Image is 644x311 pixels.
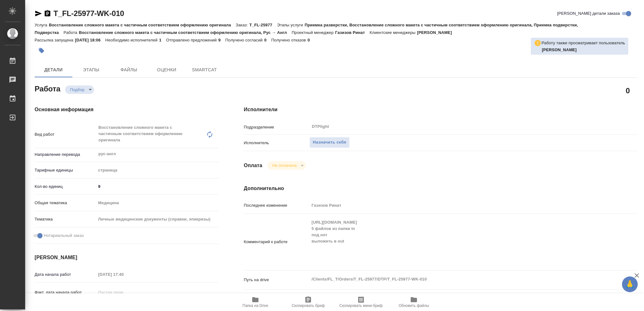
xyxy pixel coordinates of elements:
div: Личные медицинские документы (справки, эпикризы) [96,214,219,225]
input: Пустое поле [96,288,151,297]
span: Обновить файлы [399,303,429,308]
p: Заказ: [236,23,249,27]
p: 1 [159,38,166,42]
p: Восстановление сложного макета с частичным соответствием оформлению оригинала [49,23,236,27]
p: Петрова Валерия [542,47,625,53]
span: Скопировать бриф [291,303,325,308]
p: Комментарий к работе [244,239,309,245]
textarea: [URL][DOMAIN_NAME] 5 файлов из папки in под нот выложить в out [309,217,604,265]
textarea: /Clients/FL_T/Orders/T_FL-25977/DTP/T_FL-25977-WK-010 [309,274,604,285]
p: [DATE] 18:06 [75,38,105,42]
p: Клиентские менеджеры [369,30,417,35]
p: Вид работ [35,131,96,138]
p: Получено согласий [225,38,264,42]
p: Направление перевода [35,151,96,158]
span: Файлы [114,66,144,74]
button: Скопировать мини-бриф [335,293,387,311]
p: Необходимо исполнителей [105,38,159,42]
p: Восстановление сложного макета с частичным соответствием оформлению оригинала, Рус → Англ [79,30,292,35]
h4: Исполнители [244,106,637,113]
p: Отправлено предложений [166,38,218,42]
p: T_FL-25977 [249,23,277,27]
div: страница [96,165,219,176]
h4: [PERSON_NAME] [35,254,219,261]
p: Факт. дата начала работ [35,289,96,296]
p: Последнее изменение [244,202,309,209]
span: Скопировать мини-бриф [339,303,382,308]
p: Работа [64,30,79,35]
h4: Дополнительно [244,185,637,192]
button: Обновить файлы [387,293,440,311]
input: Пустое поле [309,201,604,210]
p: Общая тематика [35,200,96,206]
p: 9 [218,38,225,42]
p: Газизов Ринат [335,30,370,35]
p: Подразделение [244,124,309,130]
span: [PERSON_NAME] детали заказа [557,10,620,17]
p: Кол-во единиц [35,183,96,190]
b: [PERSON_NAME] [542,47,577,52]
span: SmartCat [189,66,219,74]
div: Подбор [65,85,94,94]
button: 🙏 [622,276,638,292]
button: Подбор [68,87,86,92]
p: Тарифные единицы [35,167,96,173]
p: Тематика [35,216,96,222]
h2: Работа [35,83,60,94]
input: ✎ Введи что-нибудь [96,182,219,191]
p: Получено отказов [271,38,308,42]
a: T_FL-25977-WK-010 [53,9,124,18]
button: Скопировать бриф [282,293,335,311]
span: Оценки [152,66,182,74]
button: Назначить себя [309,137,350,148]
p: Услуга [35,23,49,27]
div: Медицина [96,198,219,208]
h4: Основная информация [35,106,219,113]
h4: Оплата [244,162,262,169]
button: Скопировать ссылку [44,10,51,17]
p: Дата начала работ [35,271,96,278]
span: Нотариальный заказ [44,232,84,239]
button: Не оплачена [270,163,298,168]
p: Рассылка запущена [35,38,75,42]
span: Детали [38,66,69,74]
p: Путь на drive [244,277,309,283]
p: Приемка разверстки, Восстановление сложного макета с частичным соответствием оформлению оригинала... [35,23,578,35]
p: Работу также просматривает пользователь [541,40,625,46]
p: 0 [308,38,314,42]
p: 0 [264,38,271,42]
p: [PERSON_NAME] [417,30,457,35]
span: Этапы [76,66,106,74]
p: Исполнитель [244,140,309,146]
p: Этапы услуги [277,23,305,27]
input: Пустое поле [96,270,151,279]
span: 🙏 [625,278,635,291]
button: Добавить тэг [35,44,48,57]
button: Скопировать ссылку для ЯМессенджера [35,10,42,17]
span: Назначить себя [313,139,346,146]
h2: 0 [626,85,630,96]
button: Папка на Drive [229,293,282,311]
span: Папка на Drive [242,303,268,308]
div: Подбор [267,161,306,170]
p: Проектный менеджер [291,30,335,35]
